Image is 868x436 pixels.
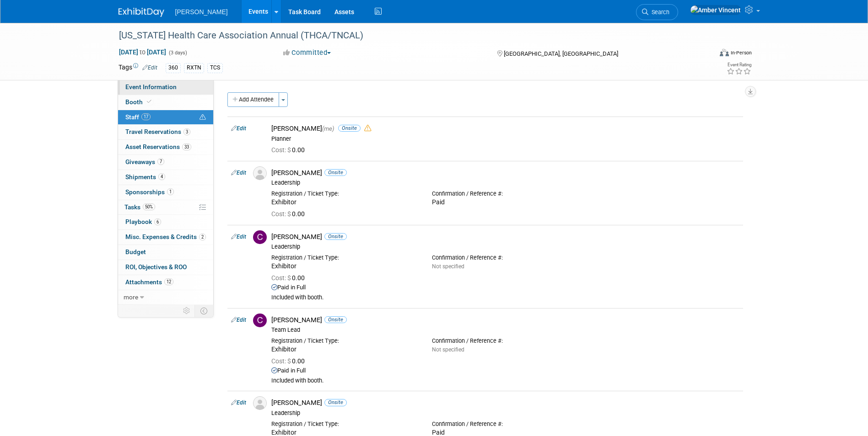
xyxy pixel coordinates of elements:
span: 12 [164,278,173,285]
a: Attachments12 [118,275,213,290]
span: 0.00 [271,210,308,218]
div: [US_STATE] Health Care Association Annual (THCA/TNCAL) [116,27,698,44]
span: Onsite [338,125,361,132]
div: Confirmation / Reference #: [432,420,579,428]
a: Travel Reservations3 [118,125,213,139]
a: Sponsorships1 [118,185,213,200]
a: Search [636,4,678,20]
img: Format-Inperson.png [720,49,729,56]
img: Amber Vincent [690,5,741,15]
span: 7 [157,158,164,165]
div: Included with booth. [271,377,739,385]
span: Misc. Expenses & Credits [125,233,206,240]
span: Onsite [324,399,347,406]
span: [DATE] [DATE] [119,48,167,56]
img: C.jpg [253,314,267,327]
div: Leadership [271,243,739,250]
a: Budget [118,245,213,260]
span: [GEOGRAPHIC_DATA], [GEOGRAPHIC_DATA] [504,50,618,57]
a: Edit [142,64,157,71]
span: [PERSON_NAME] [175,8,228,16]
span: 6 [154,218,161,225]
a: Booth [118,95,213,110]
span: Booth [125,98,153,106]
td: Tags [119,63,157,73]
span: Event Information [125,83,177,90]
span: (3 days) [168,50,187,56]
span: Potential Scheduling Conflict -- at least one attendee is tagged in another overlapping event. [199,113,206,122]
div: Exhibitor [271,198,418,207]
span: Giveaways [125,158,164,165]
a: Edit [231,317,246,323]
span: Not specified [432,346,464,353]
span: 0.00 [271,274,308,282]
div: [PERSON_NAME] [271,399,739,407]
a: Edit [231,399,246,406]
span: to [138,48,147,56]
div: [PERSON_NAME] [271,316,739,324]
a: Asset Reservations33 [118,140,213,154]
span: Tasks [124,203,155,211]
span: Not specified [432,263,464,270]
div: Exhibitor [271,262,418,271]
a: Tasks50% [118,200,213,215]
span: 50% [143,203,155,210]
span: Staff [125,113,151,121]
div: Leadership [271,409,739,417]
span: 17 [141,113,151,120]
a: more [118,290,213,305]
span: Onsite [324,233,347,240]
div: Event Format [658,48,752,61]
span: 3 [183,128,190,135]
a: Misc. Expenses & Credits2 [118,230,213,245]
span: Playbook [125,218,161,225]
div: Confirmation / Reference #: [432,254,579,261]
div: Confirmation / Reference #: [432,190,579,197]
div: Leadership [271,179,739,186]
div: Registration / Ticket Type: [271,337,418,345]
span: 0.00 [271,146,308,154]
span: 2 [199,234,206,240]
span: 1 [167,188,174,195]
div: [PERSON_NAME] [271,233,739,241]
i: Booth reservation complete [147,99,151,104]
span: Cost: $ [271,146,292,154]
a: Staff17 [118,110,213,125]
button: Committed [280,48,334,58]
div: Exhibitor [271,346,418,354]
div: In-Person [730,49,752,56]
div: 360 [166,63,181,73]
div: Included with booth. [271,294,739,302]
td: Toggle Event Tabs [194,305,213,317]
span: Cost: $ [271,274,292,282]
a: Edit [231,234,246,240]
a: ROI, Objectives & ROO [118,260,213,275]
div: Planner [271,135,739,143]
span: ROI, Objectives & ROO [125,263,187,271]
div: Paid in Full [271,284,739,292]
span: Shipments [125,173,165,181]
div: RXTN [184,63,204,73]
div: [PERSON_NAME] [271,169,739,177]
img: ExhibitDay [119,8,164,17]
span: Asset Reservations [125,143,191,150]
div: Paid [432,198,579,207]
div: Registration / Ticket Type: [271,420,418,428]
span: Attachments [125,278,173,286]
img: C.jpg [253,230,267,244]
span: 0.00 [271,357,308,365]
span: Travel Reservations [125,128,190,135]
div: [PERSON_NAME] [271,124,739,133]
span: Onsite [324,316,347,323]
div: Confirmation / Reference #: [432,337,579,345]
img: Associate-Profile-5.png [253,396,267,410]
a: Shipments4 [118,170,213,185]
div: Event Rating [727,63,751,67]
button: Add Attendee [227,92,279,107]
div: Team Lead [271,326,739,334]
span: (me) [322,125,334,132]
span: Cost: $ [271,357,292,365]
span: Sponsorships [125,188,174,196]
div: Paid in Full [271,367,739,375]
span: Search [648,9,669,16]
